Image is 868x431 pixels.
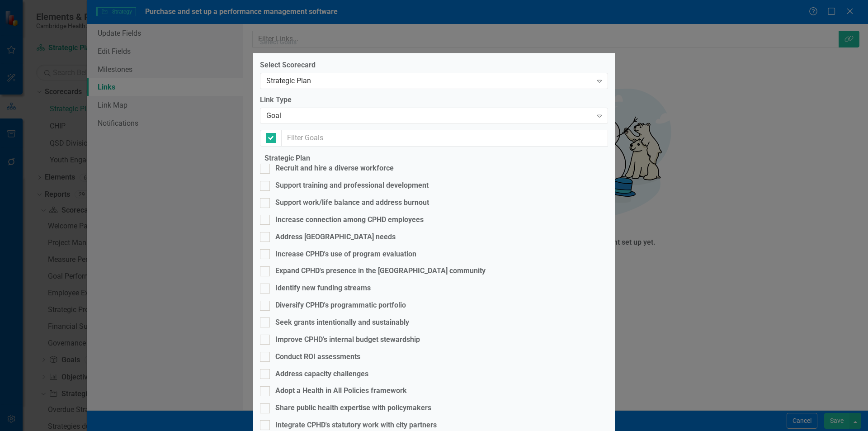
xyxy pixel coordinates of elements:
[260,60,608,71] label: Select Scorecard
[275,232,396,242] div: Address [GEOGRAPHIC_DATA] needs
[275,198,429,208] div: Support work/life balance and address burnout
[275,180,429,191] div: Support training and professional development
[275,317,409,328] div: Seek grants intentionally and sustainably
[260,153,315,164] legend: Strategic Plan
[275,335,420,345] div: Improve CPHD's internal budget stewardship
[275,300,406,311] div: Diversify CPHD's programmatic portfolio
[260,39,297,46] div: Select Goals
[275,215,424,225] div: Increase connection among CPHD employees
[275,283,371,294] div: Identify new funding streams
[281,130,608,147] input: Filter Goals
[275,420,437,431] div: Integrate CPHD's statutory work with city partners
[275,163,394,174] div: Recruit and hire a diverse workforce
[275,249,416,260] div: Increase CPHD's use of program evaluation
[266,76,592,86] div: Strategic Plan
[260,95,608,105] label: Link Type
[275,386,407,396] div: Adopt a Health in All Policies framework
[275,352,360,362] div: Conduct ROI assessments
[275,266,486,276] div: Expand CPHD's presence in the [GEOGRAPHIC_DATA] community
[275,403,431,413] div: Share public health expertise with policymakers
[266,110,592,121] div: Goal
[275,369,368,379] div: Address capacity challenges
